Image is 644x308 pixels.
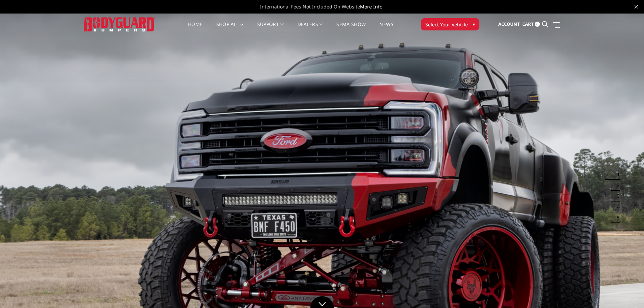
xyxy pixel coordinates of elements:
span: Cart [522,21,534,27]
span: Account [498,21,520,27]
button: 4 of 5 [613,202,620,212]
button: 3 of 5 [613,191,620,202]
span: 0 [535,22,540,27]
a: News [379,22,393,35]
a: Cart 0 [522,15,540,33]
a: More Info [360,3,382,10]
a: Home [188,22,202,35]
img: BODYGUARD BUMPERS [84,17,155,31]
a: Dealers [297,22,323,35]
button: 5 of 5 [613,212,620,223]
a: Account [498,15,520,33]
span: Select Your Vehicle [425,21,468,28]
span: ▾ [473,21,475,28]
button: 1 of 5 [613,169,620,180]
a: SEMA Show [336,22,366,35]
a: Support [257,22,284,35]
button: 2 of 5 [613,180,620,191]
a: Click to Down [310,296,334,308]
button: Select Your Vehicle [421,18,479,30]
a: shop all [216,22,244,35]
